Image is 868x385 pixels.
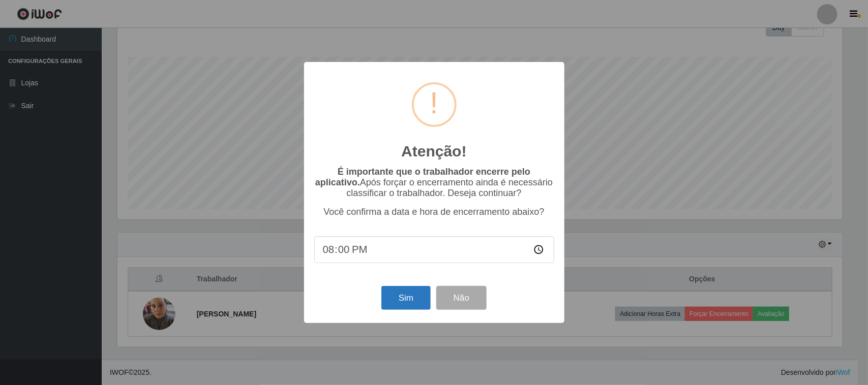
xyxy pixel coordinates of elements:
b: É importante que o trabalhador encerre pelo aplicativo. [315,167,530,187]
button: Sim [381,286,431,310]
p: Você confirma a data e hora de encerramento abaixo? [314,207,554,217]
button: Não [436,286,487,310]
h2: Atenção! [401,142,466,161]
p: Após forçar o encerramento ainda é necessário classificar o trabalhador. Deseja continuar? [314,167,554,199]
